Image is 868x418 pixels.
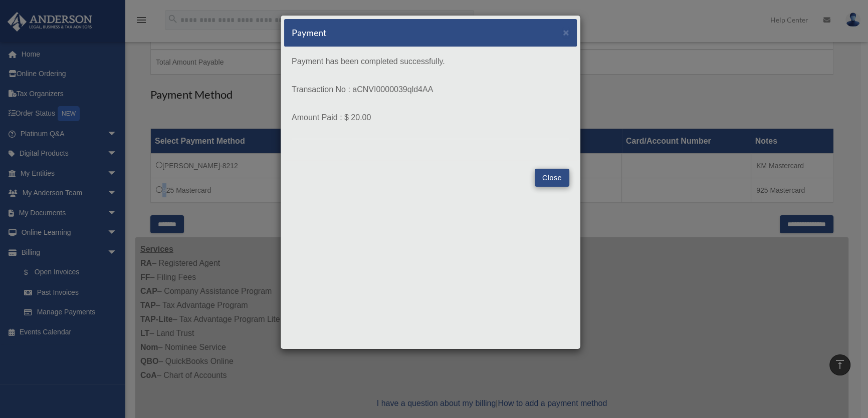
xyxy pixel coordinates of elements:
[563,27,569,38] button: Close
[292,55,569,69] p: Payment has been completed successfully.
[563,27,569,38] span: ×
[292,83,569,97] p: Transaction No : aCNVI0000039qld4AA
[535,169,569,187] button: Close
[292,111,569,125] p: Amount Paid : $ 20.00
[292,27,327,39] h5: Payment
